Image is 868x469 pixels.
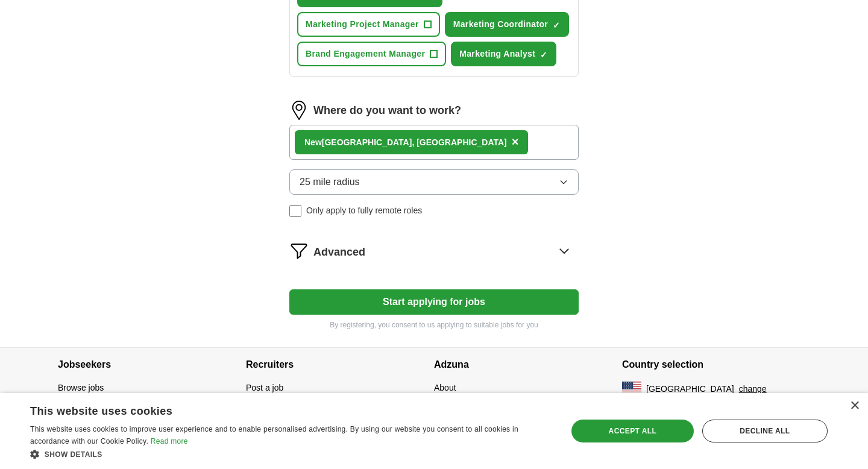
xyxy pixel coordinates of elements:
h4: Country selection [622,348,810,382]
a: Read more, opens a new window [151,437,188,445]
img: filter [289,241,309,260]
button: Brand Engagement Manager [297,42,446,66]
button: change [739,383,767,395]
a: About [434,383,456,392]
button: 25 mile radius [289,169,579,195]
span: [GEOGRAPHIC_DATA] [646,383,734,395]
span: Marketing Project Manager [306,18,419,31]
span: ✓ [553,20,560,30]
div: Close [850,401,859,411]
img: location.png [289,101,309,120]
span: Advanced [313,244,365,260]
button: Marketing Analyst✓ [451,42,556,66]
img: US flag [622,382,641,396]
strong: New [304,137,322,147]
span: This website uses cookies to improve user experience and to enable personalised advertising. By u... [30,425,518,445]
span: Marketing Analyst [459,48,535,60]
span: Brand Engagement Manager [306,48,425,60]
span: ✓ [540,50,547,60]
span: Show details [45,450,102,459]
span: Marketing Coordinator [453,18,548,31]
p: By registering, you consent to us applying to suitable jobs for you [289,319,579,330]
input: Only apply to fully remote roles [289,205,301,217]
button: Marketing Coordinator✓ [445,12,569,37]
div: Show details [30,448,552,460]
div: Accept all [571,420,694,442]
label: Where do you want to work? [313,102,461,119]
button: × [512,133,519,151]
a: Browse jobs [58,383,104,392]
button: Marketing Project Manager [297,12,440,37]
span: 25 mile radius [300,175,360,189]
button: Start applying for jobs [289,289,579,315]
div: This website uses cookies [30,400,521,418]
a: Post a job [246,383,283,392]
span: Only apply to fully remote roles [306,204,422,217]
div: Decline all [702,420,828,442]
span: × [512,135,519,148]
div: [GEOGRAPHIC_DATA], [GEOGRAPHIC_DATA] [304,136,507,149]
